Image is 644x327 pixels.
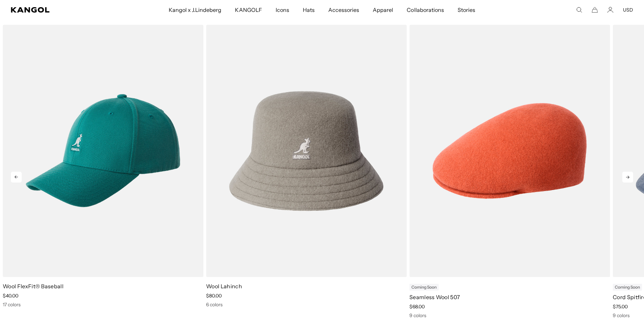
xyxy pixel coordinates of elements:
span: $75.00 [613,304,628,310]
a: Account [607,7,613,13]
div: 8 of 11 [203,25,407,319]
a: Kangol [11,7,112,13]
div: Coming Soon [409,284,439,291]
div: 6 colors [206,302,407,308]
span: $40.00 [3,293,18,299]
span: $68.00 [409,304,425,310]
img: color-coral-flame [409,25,610,277]
div: Coming Soon [613,284,642,291]
span: $80.00 [206,293,222,299]
p: Seamless Wool 507 [409,293,610,301]
summary: Search here [576,7,582,13]
p: Wool Lahinch [206,282,407,290]
button: USD [623,7,633,13]
button: Cart [592,7,598,13]
div: 17 colors [3,302,203,308]
img: color-fanfare [3,25,203,277]
img: color-warm-grey [206,25,407,277]
p: Wool FlexFit® Baseball [3,282,203,290]
div: 9 of 11 [407,25,610,319]
div: 9 colors [409,312,610,319]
